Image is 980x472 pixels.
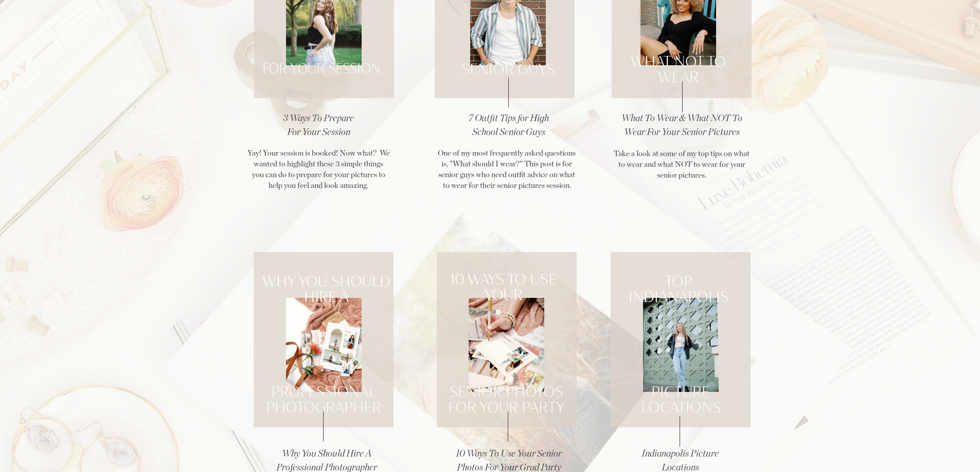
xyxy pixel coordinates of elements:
a: PICTURE Locations [620,384,742,416]
a: SENIOR GUYS [447,61,569,77]
a: What To Wear & What NOT To Wear For Your Senior Pictures [619,112,745,148]
a: Professional Photographer [263,384,385,400]
a: WHY YOU Should Hire A [254,273,400,306]
p: Take a look at some of my top tips on what to wear and what NOT to wear for your senior pictures. [611,148,753,203]
h1: TOP INDIanapolis [605,273,752,306]
a: TOPINDIanapolis [605,273,752,306]
a: WHat Not To Wear [617,53,739,69]
h1: Senior Photos for your Party [446,384,567,416]
h1: 10 Ways to Use your [431,271,577,304]
a: FOR YOUR SESSION [261,61,383,77]
a: 3 Ways To Prepare For Your Session [281,112,357,140]
p: Yay! Your session is booked! Now what? We wanted to highlight these 3 simple things you can do to... [247,148,390,202]
p: One of my most frequently asked questions is, "What should I wear?" This post is for senior guys ... [436,148,578,202]
a: 7 Outfit Tips for High School Senior Guys [463,112,555,140]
